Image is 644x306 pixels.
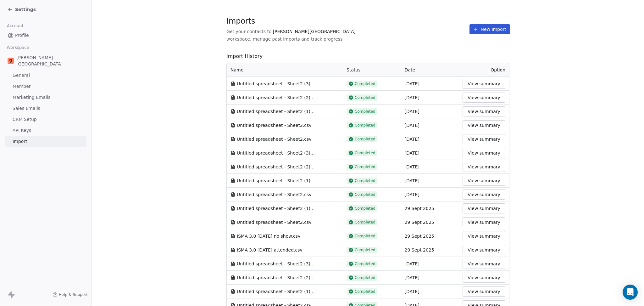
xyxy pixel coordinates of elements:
span: Help & Support [59,292,88,297]
a: Help & Support [53,292,88,297]
span: Import [13,138,27,145]
button: View summary [463,79,505,89]
button: View summary [463,245,505,255]
span: Completed [355,109,375,114]
span: Untitled spreadsheet - Sheet2.csv [237,122,311,128]
button: View summary [463,286,505,297]
span: Untitled spreadsheet - Sheet2 (3).csv [237,150,315,156]
span: Workspace [4,43,32,52]
span: Completed [355,234,375,239]
button: View summary [463,93,505,103]
span: Untitled spreadsheet - Sheet2 (1).csv [237,178,315,184]
a: Member [5,81,86,92]
div: [DATE] [405,136,455,142]
span: Completed [355,164,375,169]
a: API Keys [5,125,86,136]
div: [DATE] [405,108,455,115]
span: Account [4,21,26,31]
span: Completed [355,206,375,211]
span: Import History [226,53,509,60]
span: Untitled spreadsheet - Sheet2.csv [237,136,311,142]
span: Get your contacts to [226,28,272,35]
button: View summary [463,203,505,213]
span: Completed [355,289,375,294]
a: Profile [5,30,86,41]
span: Untitled spreadsheet - Sheet2 (1).csv [237,205,315,212]
button: View summary [463,259,505,269]
span: Untitled spreadsheet - Sheet2 (3).csv [237,81,315,87]
div: [DATE] [405,261,455,267]
span: Untitled spreadsheet - Sheet2.csv [237,219,311,225]
span: Marketing Emails [13,94,50,101]
img: Goela%20School%20Logos%20(4).png [8,58,14,64]
span: Imports [226,16,469,26]
div: 29 Sept 2025 [405,219,455,225]
span: Untitled spreadsheet - Sheet2 (1).csv [237,108,315,115]
div: [DATE] [405,81,455,87]
span: Completed [355,275,375,280]
a: Settings [8,6,36,13]
button: View summary [463,134,505,144]
div: [DATE] [405,275,455,281]
div: 29 Sept 2025 [405,205,455,212]
div: [DATE] [405,288,455,295]
span: Date [405,67,415,72]
span: API Keys [13,127,31,134]
span: CRM Setup [13,116,37,123]
span: Completed [355,261,375,266]
span: Completed [355,150,375,156]
button: New Import [469,24,510,34]
span: Untitled spreadsheet - Sheet2 (2).csv [237,94,315,101]
span: Untitled spreadsheet - Sheet2.csv [237,191,311,198]
div: [DATE] [405,191,455,198]
div: 29 Sept 2025 [405,247,455,253]
div: Open Intercom Messenger [623,285,638,300]
span: Settings [15,6,36,13]
button: View summary [463,148,505,158]
div: [DATE] [405,178,455,184]
span: [PERSON_NAME][GEOGRAPHIC_DATA] [16,54,84,67]
span: Member [13,83,31,90]
span: [PERSON_NAME][GEOGRAPHIC_DATA] [273,28,356,35]
div: [DATE] [405,150,455,156]
span: Untitled spreadsheet - Sheet2 (1).csv [237,288,315,295]
a: Import [5,136,86,147]
button: View summary [463,231,505,241]
button: View summary [463,120,505,130]
span: Completed [355,192,375,197]
div: [DATE] [405,122,455,128]
div: [DATE] [405,94,455,101]
button: View summary [463,162,505,172]
button: View summary [463,106,505,116]
span: Untitled spreadsheet - Sheet2 (2).csv [237,275,315,281]
span: Completed [355,81,375,86]
span: Completed [355,123,375,128]
span: Completed [355,220,375,225]
button: View summary [463,176,505,186]
button: View summary [463,217,505,227]
a: Sales Emails [5,103,86,114]
button: View summary [463,190,505,200]
div: 29 Sept 2025 [405,233,455,239]
a: General [5,70,86,81]
span: Name [230,67,243,73]
span: Option [491,67,505,72]
span: Completed [355,178,375,183]
span: ISMA 3.0 [DATE] no show.csv [237,233,300,239]
a: Marketing Emails [5,92,86,103]
span: General [13,72,30,79]
span: Completed [355,95,375,100]
span: Sales Emails [13,105,40,112]
button: View summary [463,273,505,283]
span: Status [347,67,361,72]
span: workspace, manage past imports and track progress [226,36,342,42]
span: ISMA 3.0 [DATE] attended.csv [237,247,303,253]
span: Untitled spreadsheet - Sheet2 (2).csv [237,164,315,170]
span: Completed [355,247,375,252]
div: [DATE] [405,164,455,170]
span: Completed [355,137,375,142]
span: Profile [15,32,29,39]
a: CRM Setup [5,114,86,125]
span: Untitled spreadsheet - Sheet2 (3).csv [237,261,315,267]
